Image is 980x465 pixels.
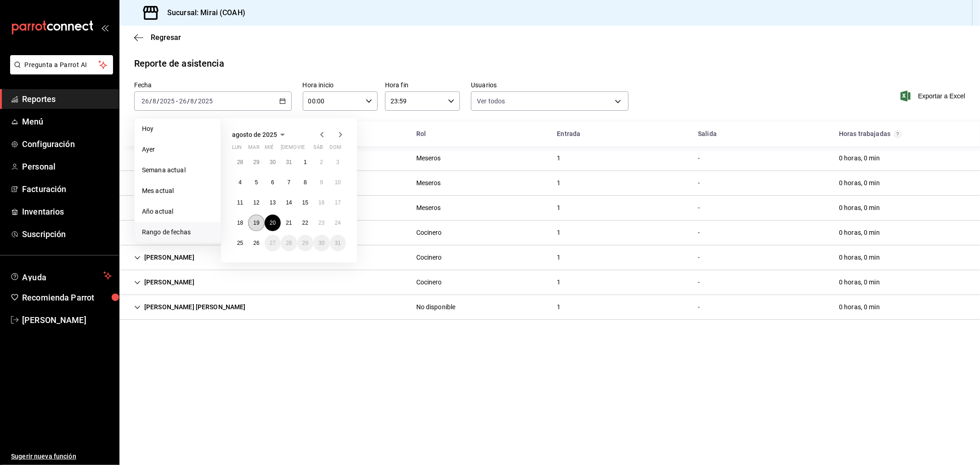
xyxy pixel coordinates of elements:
button: agosto de 2025 [232,129,288,140]
span: Semana actual [142,165,213,175]
div: Cell [832,224,887,241]
span: [PERSON_NAME] [22,314,112,326]
button: 19 de agosto de 2025 [248,215,264,231]
input: ---- [198,97,213,105]
div: Cell [409,199,448,216]
input: -- [190,97,195,105]
div: Row [119,221,980,245]
input: -- [141,97,149,105]
abbr: 21 de agosto de 2025 [286,220,292,226]
button: 21 de agosto de 2025 [281,215,297,231]
button: 9 de agosto de 2025 [313,174,329,191]
button: 11 de agosto de 2025 [232,194,248,211]
button: Regresar [134,33,181,42]
button: 23 de agosto de 2025 [313,215,329,231]
abbr: 30 de agosto de 2025 [318,240,324,246]
div: Cell [127,224,202,241]
abbr: 31 de julio de 2025 [286,159,292,165]
div: Cell [127,175,202,192]
div: Cell [127,150,202,167]
div: Cell [409,150,448,167]
abbr: 3 de agosto de 2025 [336,159,340,165]
button: 31 de julio de 2025 [281,154,297,170]
abbr: 20 de agosto de 2025 [270,220,276,226]
abbr: 28 de julio de 2025 [237,159,243,165]
button: 28 de agosto de 2025 [281,235,297,251]
div: Cell [409,175,448,192]
button: 28 de julio de 2025 [232,154,248,170]
div: Cocinero [416,253,442,262]
div: Cell [691,150,707,167]
span: Personal [22,160,112,173]
abbr: 7 de agosto de 2025 [288,179,291,186]
span: / [149,97,152,105]
div: Cell [832,199,887,216]
div: Cell [127,274,202,291]
span: Hoy [142,124,213,134]
button: 29 de agosto de 2025 [297,235,313,251]
button: 10 de agosto de 2025 [330,174,346,191]
div: Cell [550,224,568,241]
div: Meseros [416,178,441,188]
div: Row [119,295,980,320]
abbr: miércoles [265,144,273,154]
div: Meseros [416,203,441,213]
div: HeadCell [550,125,691,142]
div: HeadCell [409,125,550,142]
abbr: 24 de agosto de 2025 [335,220,341,226]
button: Exportar a Excel [902,91,965,102]
div: Cell [832,150,887,167]
div: Cell [550,249,568,266]
h3: Sucursal: Mirai (COAH) [160,7,245,18]
abbr: martes [248,144,259,154]
abbr: domingo [330,144,341,154]
span: Configuración [22,138,112,150]
div: Cell [691,175,707,192]
abbr: 13 de agosto de 2025 [270,199,276,206]
span: / [187,97,190,105]
span: Ver todos [477,96,505,106]
button: 13 de agosto de 2025 [265,194,281,211]
span: Facturación [22,183,112,195]
div: Cell [691,249,707,266]
div: HeadCell [691,125,832,142]
div: Cell [550,299,568,316]
abbr: 29 de julio de 2025 [253,159,259,165]
span: - [176,97,178,105]
div: Cell [409,224,449,241]
button: 29 de julio de 2025 [248,154,264,170]
svg: El total de horas trabajadas por usuario es el resultado de la suma redondeada del registro de ho... [894,130,901,138]
abbr: 15 de agosto de 2025 [302,199,308,206]
div: Cell [127,249,202,266]
button: 3 de agosto de 2025 [330,154,346,170]
div: Cell [832,249,887,266]
button: 4 de agosto de 2025 [232,174,248,191]
div: Cell [127,299,253,316]
div: Container [119,122,980,320]
div: Meseros [416,153,441,163]
abbr: 28 de agosto de 2025 [286,240,292,246]
span: agosto de 2025 [232,131,277,138]
button: 17 de agosto de 2025 [330,194,346,211]
abbr: viernes [297,144,305,154]
div: Cell [691,224,707,241]
div: Cell [550,150,568,167]
abbr: 29 de agosto de 2025 [302,240,308,246]
label: Hora fin [385,82,460,89]
abbr: 23 de agosto de 2025 [318,220,324,226]
abbr: 4 de agosto de 2025 [238,179,242,186]
span: Mes actual [142,186,213,196]
button: 25 de agosto de 2025 [232,235,248,251]
div: Row [119,146,980,171]
button: 20 de agosto de 2025 [265,215,281,231]
abbr: 30 de julio de 2025 [270,159,276,165]
div: Row [119,171,980,196]
span: Pregunta a Parrot AI [25,60,99,70]
label: Usuarios [471,82,629,89]
input: -- [179,97,187,105]
div: Cell [832,274,887,291]
div: Head [119,122,980,146]
abbr: lunes [232,144,242,154]
abbr: sábado [313,144,323,154]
